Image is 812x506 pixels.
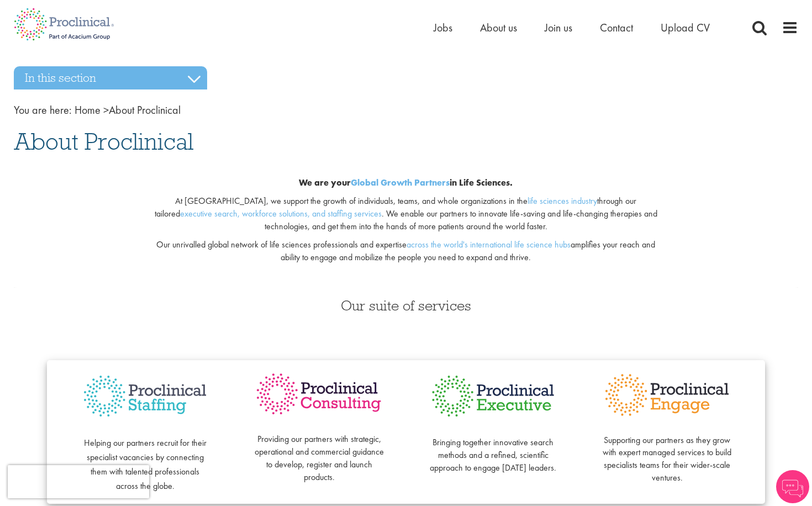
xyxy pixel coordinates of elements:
[254,421,384,484] p: Providing our partners with strategic, operational and commercial guidance to develop, register a...
[14,66,207,89] h3: In this section
[428,424,558,474] p: Bringing together innovative search methods and a refined, scientific approach to engage [DATE] l...
[602,371,732,419] img: Proclinical Engage
[14,103,72,117] span: You are here:
[661,20,710,35] a: Upload CV
[528,195,597,207] a: life sciences industry
[147,195,665,233] p: At [GEOGRAPHIC_DATA], we support the growth of individuals, teams, and whole organizations in the...
[84,437,207,492] span: Helping our partners recruit for their specialist vacancies by connecting them with talented prof...
[180,208,382,219] a: executive search, workforce solutions, and staffing services
[103,103,109,117] span: >
[75,103,101,117] a: breadcrumb link to Home
[8,465,149,498] iframe: reCAPTCHA
[75,103,181,117] span: About Proclinical
[480,20,517,35] a: About us
[14,298,798,313] h3: Our suite of services
[299,177,513,188] b: We are your in Life Sciences.
[14,126,193,156] span: About Proclinical
[407,239,571,250] a: across the world's international life science hubs
[776,470,809,503] img: Chatbot
[545,20,572,35] a: Join us
[254,371,384,417] img: Proclinical Consulting
[602,421,732,484] p: Supporting our partners as they grow with expert managed services to build specialists teams for ...
[434,20,452,35] a: Jobs
[351,177,450,188] a: Global Growth Partners
[147,239,665,264] p: Our unrivalled global network of life sciences professionals and expertise amplifies your reach a...
[428,371,558,421] img: Proclinical Executive
[600,20,633,35] a: Contact
[80,371,210,421] img: Proclinical Staffing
